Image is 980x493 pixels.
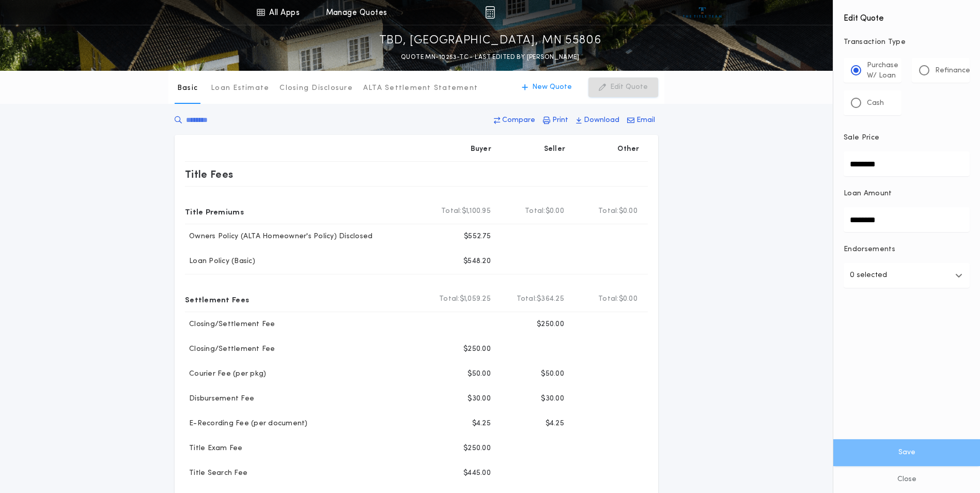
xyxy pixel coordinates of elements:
span: $1,059.25 [460,294,491,304]
p: Other [618,144,640,155]
p: E-Recording Fee (per document) [185,419,308,429]
p: $548.20 [463,256,491,267]
p: $50.00 [468,369,491,379]
button: Download [573,111,623,130]
b: Total: [598,294,619,304]
p: Email [636,115,655,126]
button: New Quote [511,78,582,97]
p: Courier Fee (per pkg) [185,369,266,379]
button: Close [833,466,980,493]
p: Seller [544,144,566,155]
p: Edit Quote [610,82,648,93]
p: Buyer [471,144,491,155]
p: Loan Amount [844,189,892,199]
button: Save [833,439,980,466]
p: Title Fees [185,166,234,182]
b: Total: [517,294,537,304]
p: ALTA Settlement Statement [363,83,478,94]
p: Title Search Fee [185,468,247,479]
p: $4.25 [546,419,564,429]
p: $552.75 [464,232,491,242]
span: $364.25 [537,294,564,304]
p: Title Exam Fee [185,443,243,454]
input: Loan Amount [844,207,970,232]
p: $445.00 [463,468,491,479]
p: Refinance [935,66,970,76]
p: Transaction Type [844,37,970,48]
b: Total: [598,206,619,217]
p: QUOTE MN-10253-TC - LAST EDITED BY [PERSON_NAME] [401,52,579,63]
p: Endorsements [844,244,970,255]
b: Total: [525,206,546,217]
p: $4.25 [472,419,491,429]
p: $50.00 [541,369,564,379]
p: $250.00 [463,344,491,355]
p: New Quote [532,82,572,93]
span: $0.00 [619,294,637,304]
span: $0.00 [619,206,637,217]
p: Disbursement Fee [185,394,254,404]
p: Cash [867,98,884,109]
p: $30.00 [541,394,564,404]
p: Compare [502,115,535,126]
p: $30.00 [468,394,491,404]
p: 0 selected [850,269,887,282]
button: Edit Quote [588,78,658,97]
p: Closing/Settlement Fee [185,344,275,355]
p: $250.00 [537,319,564,330]
p: TBD, [GEOGRAPHIC_DATA], MN 55806 [379,33,601,49]
button: 0 selected [844,263,970,288]
b: Total: [441,206,462,217]
p: Settlement Fees [185,291,249,307]
p: Basic [177,83,198,94]
p: Download [584,115,619,126]
p: Sale Price [844,133,879,143]
p: $250.00 [463,443,491,454]
img: vs-icon [683,7,722,18]
button: Print [540,111,571,130]
span: $0.00 [546,206,564,217]
button: Email [624,111,658,130]
input: Sale Price [844,151,970,176]
p: Loan Estimate [211,83,269,94]
p: Closing/Settlement Fee [185,319,275,330]
p: Owners Policy (ALTA Homeowner's Policy) Disclosed [185,232,372,242]
p: Purchase W/ Loan [867,60,898,81]
p: Print [552,115,568,126]
b: Total: [439,294,460,304]
p: Title Premiums [185,203,244,220]
p: Closing Disclosure [279,83,353,94]
button: Compare [491,111,538,130]
span: $1,100.95 [462,206,491,217]
img: img [485,6,495,19]
p: Loan Policy (Basic) [185,256,255,267]
h4: Edit Quote [844,6,970,25]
